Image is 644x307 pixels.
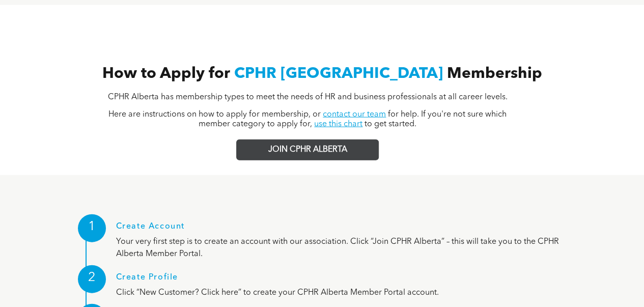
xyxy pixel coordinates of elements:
span: JOIN CPHR ALBERTA [268,145,347,155]
a: contact our team [323,110,386,119]
a: use this chart [314,120,362,128]
span: Membership [447,66,542,81]
span: CPHR [GEOGRAPHIC_DATA] [234,66,443,81]
span: to get started. [365,120,416,128]
a: JOIN CPHR ALBERTA [236,139,379,160]
p: Your very first step is to create an account with our association. Click “Join CPHR Alberta” – th... [116,236,577,260]
div: 2 [78,265,106,293]
h1: Create Profile [116,273,577,287]
span: Here are instructions on how to apply for membership, or [108,110,321,119]
div: 1 [78,214,106,242]
h1: Create Account [116,222,577,236]
p: Click “New Customer? Click here” to create your CPHR Alberta Member Portal account. [116,287,577,299]
span: How to Apply for [102,66,230,81]
span: CPHR Alberta has membership types to meet the needs of HR and business professionals at all caree... [108,93,508,101]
